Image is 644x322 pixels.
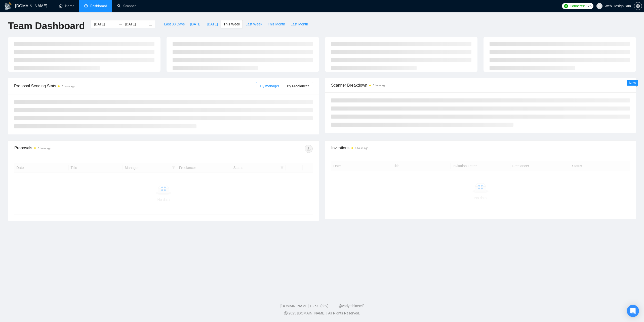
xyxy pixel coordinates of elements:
button: Last Month [288,20,311,28]
span: Connects: [570,3,585,9]
div: Proposals [14,145,164,153]
time: 6 hours ago [38,147,51,150]
input: Start date [94,21,117,27]
span: By Freelancer [287,84,309,88]
time: 6 hours ago [373,84,386,87]
span: Dashboard [90,4,107,8]
a: @vadymhimself [338,304,364,308]
span: Last 30 Days [164,21,185,27]
span: Invitations [331,145,630,151]
span: 175 [586,3,591,9]
button: setting [634,2,642,10]
button: This Month [265,20,288,28]
span: copyright [284,311,288,315]
span: This Week [223,21,240,27]
span: By manager [260,84,279,88]
span: to [119,22,123,26]
span: dashboard [84,4,88,8]
span: swap-right [119,22,123,26]
span: New [629,81,636,85]
time: 6 hours ago [62,85,75,88]
h1: Team Dashboard [8,20,85,32]
span: user [598,4,601,8]
time: 6 hours ago [355,147,368,150]
img: logo [4,2,12,10]
span: Last Month [291,21,308,27]
button: [DATE] [204,20,221,28]
a: setting [634,4,642,8]
button: Last 30 Days [161,20,187,28]
img: upwork-logo.png [564,4,568,8]
a: [DOMAIN_NAME] 1.26.0 (dev) [280,304,329,308]
span: Last Week [246,21,262,27]
div: Open Intercom Messenger [627,305,639,317]
button: This Week [221,20,243,28]
span: Proposal Sending Stats [14,83,256,89]
span: Scanner Breakdown [331,82,630,88]
div: 2025 [DOMAIN_NAME] | All Rights Reserved. [4,311,640,316]
a: homeHome [59,4,74,8]
input: End date [125,21,148,27]
button: [DATE] [187,20,204,28]
span: [DATE] [190,21,201,27]
a: searchScanner [117,4,136,8]
span: [DATE] [207,21,218,27]
button: Last Week [243,20,265,28]
span: This Month [268,21,285,27]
